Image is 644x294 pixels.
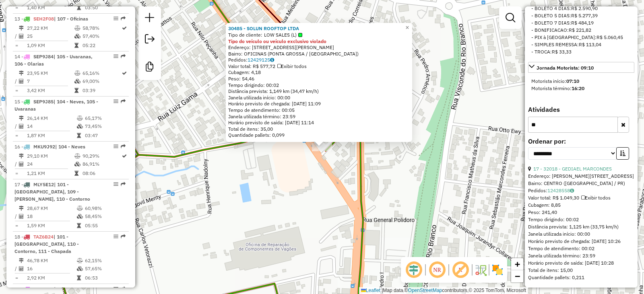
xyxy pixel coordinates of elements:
div: Janela utilizada início: 00:00 [528,230,634,238]
a: Nova sessão e pesquisa [142,10,158,28]
i: % de utilização da cubagem [77,214,83,219]
td: / [14,212,19,220]
td: 03:39 [82,86,121,95]
span: SEP9J85 [33,99,54,105]
span: 16 - [14,144,85,150]
td: 1,09 KM [27,41,74,49]
td: = [14,132,19,140]
em: Rota exportada [121,54,126,59]
div: Janela utilizada início: 00:00 [228,95,410,101]
td: 73,45% [85,122,125,130]
div: Valor total: R$ 1.049,30 [528,194,634,201]
td: 28,67 KM [27,204,76,212]
em: Rota exportada [121,286,126,291]
span: 13 - [14,16,88,22]
i: Distância Total [19,26,24,31]
a: 12428558 [547,187,574,193]
i: Total de Atividades [19,266,24,271]
div: Tipo de cliente: [228,32,410,38]
em: Rota exportada [121,182,126,187]
span: 14 - [14,53,93,67]
div: Janela utilizada término: 23:59 [228,113,410,120]
i: Tempo total em rota [74,88,78,93]
i: Tempo total em rota [74,171,78,176]
i: % de utilização do peso [74,71,80,76]
td: 69,00% [82,77,121,85]
span: ESY2B54 [33,286,54,292]
a: Exibir filtros [502,10,518,26]
i: Distância Total [19,258,24,263]
div: Horário previsto de saída: [DATE] 10:28 [528,259,634,267]
a: Close popup [402,23,412,33]
td: 23,95 KM [27,69,74,77]
div: Cubagem: 4,18 [228,69,410,76]
i: Observações [270,58,274,62]
td: / [14,77,19,85]
div: Jornada Motorista: 09:10 [537,64,594,72]
a: 12429125 [248,57,274,63]
div: Horário previsto de chegada: [DATE] 11:09 [228,101,410,107]
a: OpenStreetMap [408,288,442,293]
span: | 104 - Neves [55,144,85,150]
span: LOW SALES (L) [264,32,302,38]
strong: 16:20 [572,85,584,91]
i: Total de Atividades [19,124,24,129]
div: - BOLETO 7 DIAS: [531,19,631,27]
td: = [14,169,19,177]
div: - BONIFICACAO: [531,27,631,34]
span: Exibir rótulo [451,260,470,280]
a: Exportar sessão [142,31,158,49]
em: Rota exportada [121,234,126,239]
span: R$ 113,04 [579,41,601,47]
div: - BOLETO 5 DIAS: [531,12,631,19]
span: R$ 221,82 [569,27,591,33]
div: Tempo dirigindo: 00:02 [528,216,634,223]
td: 65,16% [82,69,121,77]
i: % de utilização do peso [77,206,83,211]
div: Distância prevista: 1,125 km (33,75 km/h) [528,223,634,230]
div: Distância prevista: 1,149 km (34,47 km/h) [228,88,410,95]
i: Distância Total [19,71,24,76]
strong: 30485 - SOLUN ROOFTOP LTDA [228,25,299,31]
i: Rota otimizada [122,154,127,158]
i: Distância Total [19,206,24,211]
div: Janela utilizada término: 23:59 [528,252,634,259]
div: Pedidos: [228,57,410,63]
a: Zoom in [511,258,523,270]
div: Peso: 54,46 [228,76,410,82]
i: % de utilização do peso [77,258,83,263]
i: % de utilização da cubagem [77,266,83,271]
span: Exibir todos [277,63,307,69]
span: | [382,288,383,293]
em: Opções [114,54,118,59]
i: Rota otimizada [122,26,127,31]
span: SEP9J84 [33,53,54,60]
div: Tempo dirigindo: 00:02 [228,82,410,88]
span: | 101 - [GEOGRAPHIC_DATA], 110 - Contorno, 111 - Chapada [14,234,79,254]
h4: Atividades [528,106,634,113]
td: 08:06 [82,169,121,177]
i: % de utilização da cubagem [74,34,80,39]
div: Quantidade pallets: 0,211 [528,274,634,281]
div: Pedidos: [528,187,634,194]
em: Opções [114,286,118,291]
span: | 101 - [GEOGRAPHIC_DATA], 109 - [PERSON_NAME], 110 - Contorno [14,181,90,202]
td: 16 [27,265,76,273]
i: Distância Total [19,154,24,158]
div: Cubagem: 8,85 [528,201,634,209]
td: = [14,4,19,12]
span: R$ 5.060,45 [597,34,623,40]
td: 25 [27,32,74,40]
td: 1,21 KM [27,169,74,177]
td: 58,78% [82,24,121,32]
span: + [515,259,520,269]
div: Endereço: [STREET_ADDRESS][PERSON_NAME] [228,44,410,51]
div: - SIMPLES REMESSA: [531,41,631,48]
td: 62,15% [85,257,125,265]
em: Opções [114,16,118,21]
div: Map data © contributors,© 2025 TomTom, Microsoft [359,287,528,294]
td: 03:47 [85,132,125,140]
div: Motorista término: [531,85,631,92]
td: 05:55 [85,222,125,230]
span: R$ 2.590,90 [571,5,598,11]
